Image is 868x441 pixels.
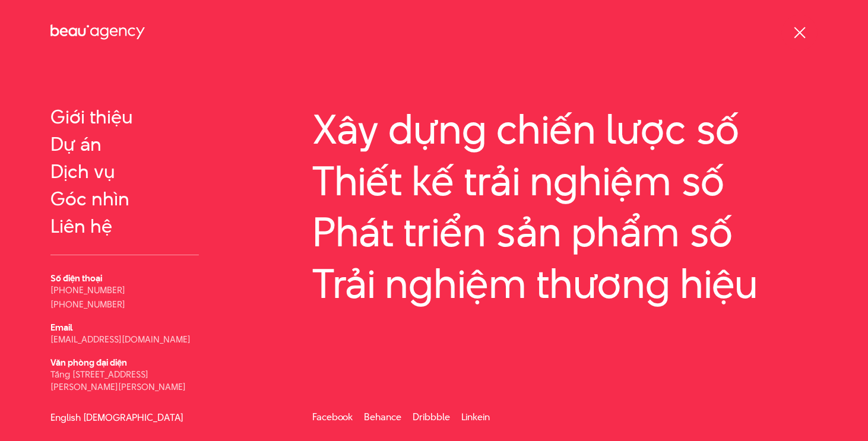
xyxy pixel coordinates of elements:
b: Văn phòng đại diện [50,356,127,369]
a: Linkein [462,410,490,424]
a: [PHONE_NUMBER] [50,298,125,310]
a: Góc nhìn [50,188,199,210]
a: [DEMOGRAPHIC_DATA] [83,413,183,422]
a: [PHONE_NUMBER] [50,284,125,296]
a: Xây dựng chiến lược số [312,106,818,152]
a: Behance [365,410,402,424]
a: Facebook [312,410,353,424]
a: Dribbble [413,410,451,424]
p: Tầng [STREET_ADDRESS][PERSON_NAME][PERSON_NAME] [50,368,199,393]
a: Thiết kế trải nghiệm số [312,158,818,204]
a: Phát triển sản phẩm số [312,209,818,255]
b: Email [50,321,72,334]
a: Dịch vụ [50,161,199,182]
a: Dự án [50,134,199,155]
a: Trải nghiệm thương hiệu [312,261,818,306]
a: English [50,413,81,422]
a: Giới thiệu [50,106,199,128]
b: Số điện thoại [50,272,102,284]
a: [EMAIL_ADDRESS][DOMAIN_NAME] [50,333,191,345]
a: Liên hệ [50,215,199,237]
